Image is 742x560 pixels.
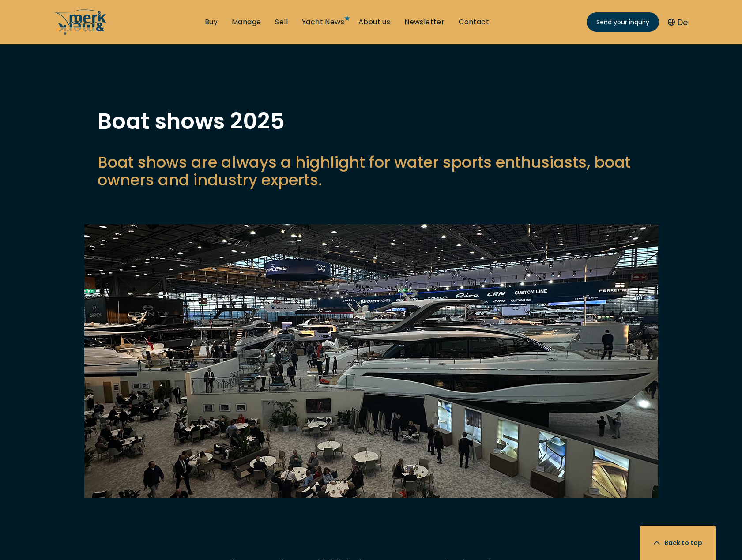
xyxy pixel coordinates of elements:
[358,17,390,27] a: About us
[275,17,288,27] a: Sell
[302,17,344,27] a: Yacht News
[596,18,649,27] span: Send your inquiry
[205,17,218,27] a: Buy
[84,224,658,498] img: Merk&Merk
[232,17,261,27] a: Manage
[98,110,645,132] h1: Boat shows 2025
[587,12,659,32] a: Send your inquiry
[668,16,688,28] button: De
[98,154,645,189] p: Boat shows are always a highlight for water sports enthusiasts, boat owners and industry experts.
[459,17,489,27] a: Contact
[404,17,444,27] a: Newsletter
[640,526,716,560] button: Back to top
